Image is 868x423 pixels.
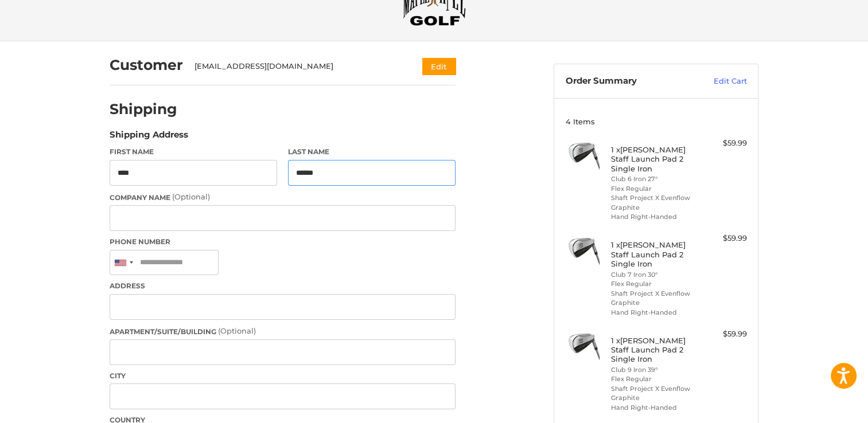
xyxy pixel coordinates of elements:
[611,374,699,384] li: Flex Regular
[611,336,699,364] h4: 1 x [PERSON_NAME] Staff Launch Pad 2 Single Iron
[611,145,699,173] h4: 1 x [PERSON_NAME] Staff Launch Pad 2 Single Iron
[611,365,699,375] li: Club 9 Iron 39°
[702,233,747,244] div: $59.99
[172,192,210,201] small: (Optional)
[702,328,747,340] div: $59.99
[110,371,456,381] label: City
[689,76,747,87] a: Edit Cart
[110,128,188,147] legend: Shipping Address
[702,138,747,149] div: $59.99
[611,240,699,268] h4: 1 x [PERSON_NAME] Staff Launch Pad 2 Single Iron
[611,174,699,184] li: Club 6 Iron 27°
[110,56,183,74] h2: Customer
[110,281,456,291] label: Address
[611,384,699,403] li: Shaft Project X Evenflow Graphite
[611,184,699,194] li: Flex Regular
[566,76,689,87] h3: Order Summary
[110,100,177,118] h2: Shipping
[110,191,456,203] label: Company Name
[611,193,699,212] li: Shaft Project X Evenflow Graphite
[110,147,277,157] label: First Name
[611,403,699,413] li: Hand Right-Handed
[611,279,699,289] li: Flex Regular
[110,237,456,247] label: Phone Number
[611,212,699,222] li: Hand Right-Handed
[218,326,256,335] small: (Optional)
[773,392,868,423] iframe: Google Customer Reviews
[611,308,699,318] li: Hand Right-Handed
[611,270,699,280] li: Club 7 Iron 30°
[611,289,699,308] li: Shaft Project X Evenflow Graphite
[566,117,747,126] h3: 4 Items
[288,147,456,157] label: Last Name
[194,61,400,72] div: [EMAIL_ADDRESS][DOMAIN_NAME]
[110,326,456,337] label: Apartment/Suite/Building
[422,58,456,75] button: Edit
[110,250,137,275] div: United States: +1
